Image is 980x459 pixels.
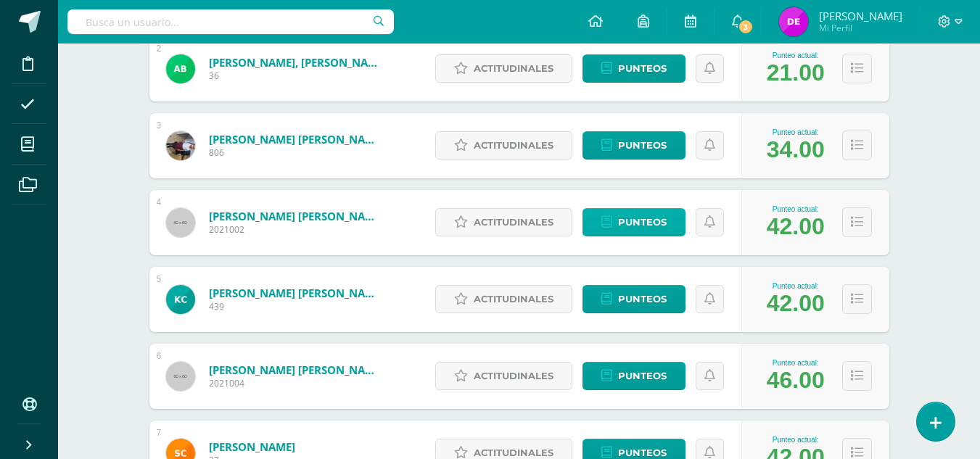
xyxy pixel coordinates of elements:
span: Punteos [618,55,667,82]
img: 60x60 [166,362,195,391]
span: Actitudinales [474,55,553,82]
a: [PERSON_NAME], [PERSON_NAME] [209,55,383,70]
div: 3 [157,120,162,131]
span: Punteos [618,363,667,389]
span: 806 [209,146,383,159]
span: Actitudinales [474,286,553,313]
span: 2021004 [209,377,383,389]
span: Actitudinales [474,132,553,159]
a: Actitudinales [435,131,572,160]
div: 2 [157,44,162,54]
span: 2021002 [209,223,383,236]
img: 8ab4b782ea2ddf2f73e1759eb87c2495.png [779,7,808,36]
img: c94f2e6057aff5406ee588b4bbf55fdb.png [166,131,195,160]
span: Punteos [618,132,667,159]
img: 476eb5dce85fbeac6b94a7a6ab54979f.png [166,285,195,314]
div: 46.00 [767,367,825,394]
a: Actitudinales [435,285,572,313]
div: Punteo actual: [767,205,825,213]
a: Punteos [582,54,685,83]
div: Punteo actual: [767,51,825,59]
span: Mi Perfil [819,22,902,34]
span: Punteos [618,209,667,236]
span: 439 [209,300,383,313]
div: 6 [157,351,162,361]
img: 98e2911b3a0b89a503216739b3f3bbcb.png [166,54,195,83]
div: 4 [157,197,162,207]
span: Punteos [618,286,667,313]
span: [PERSON_NAME] [819,9,902,23]
a: Punteos [582,362,685,390]
a: [PERSON_NAME] [PERSON_NAME] [209,286,383,300]
div: 21.00 [767,59,825,86]
a: Actitudinales [435,362,572,390]
div: Punteo actual: [767,128,825,136]
a: Actitudinales [435,208,572,236]
a: Punteos [582,131,685,160]
a: [PERSON_NAME] [PERSON_NAME] [209,132,383,146]
span: Actitudinales [474,363,553,389]
span: Actitudinales [474,209,553,236]
div: 42.00 [767,213,825,240]
a: [PERSON_NAME] [209,439,295,454]
div: 7 [157,428,162,438]
a: [PERSON_NAME] [PERSON_NAME] [209,363,383,377]
img: 60x60 [166,208,195,237]
a: [PERSON_NAME] [PERSON_NAME] [209,209,383,223]
span: 3 [738,19,754,35]
div: 5 [157,274,162,284]
div: Punteo actual: [767,359,825,367]
a: Punteos [582,285,685,313]
div: Punteo actual: [767,282,825,290]
div: 34.00 [767,136,825,163]
div: Punteo actual: [767,436,825,444]
span: 36 [209,70,383,82]
a: Punteos [582,208,685,236]
input: Busca un usuario... [67,9,394,34]
div: 42.00 [767,290,825,317]
a: Actitudinales [435,54,572,83]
